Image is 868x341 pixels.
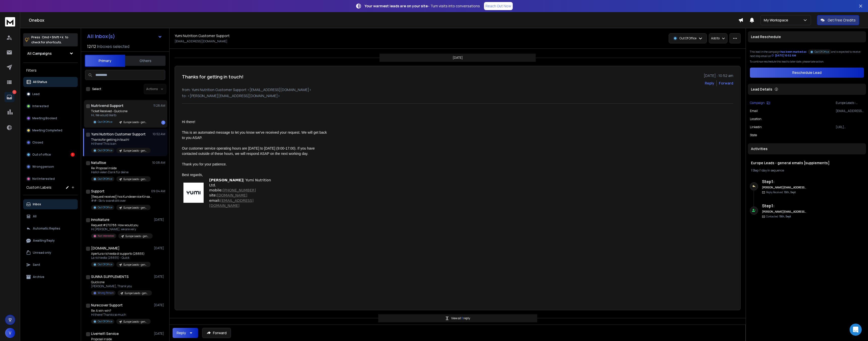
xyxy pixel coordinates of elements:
[182,73,243,80] h1: Thanks for getting in touch!
[779,215,791,218] span: 15th, Sept
[23,248,78,258] button: Unread only
[750,133,757,137] p: state
[12,90,16,94] p: 1
[484,2,513,10] a: Reach Out Now
[154,246,165,250] p: [DATE]
[91,170,151,174] p: Hallo! vielen Dank für deine
[91,189,104,194] h1: Support
[125,234,150,238] p: Europe Leads - general emails [supplements]
[23,211,78,221] button: All
[123,263,148,267] p: Europe Leads - general emails [supplements]
[32,116,57,120] p: Meeting Booked
[33,202,41,206] p: Inbox
[91,166,151,170] p: Re: Proposal inside
[33,214,37,218] p: All
[836,101,864,105] p: Europe Leads - general emails [supplements]
[209,178,243,182] span: [PERSON_NAME]
[41,34,64,40] span: Cmd + Shift + k
[751,168,863,173] div: |
[23,77,78,87] button: All Status
[32,153,51,157] p: Out of office
[750,117,762,121] p: location
[817,15,859,25] button: Get Free Credits
[23,48,78,59] button: All Campaigns
[23,67,78,74] h3: Filters
[182,156,329,167] p: Thank you for your patience.
[125,55,166,66] button: Others
[23,101,78,111] button: Interested
[153,132,165,136] p: 10:52 AM
[91,246,120,251] h1: [DOMAIN_NAME]
[750,48,864,58] div: This lead in the campaign and is expected to receive next step email on
[23,199,78,209] button: Inbox
[760,168,784,173] span: 1 day in sequence
[33,251,51,255] p: Unread only
[836,125,864,129] p: [URL][DOMAIN_NAME]
[4,92,14,102] a: 1
[91,309,151,313] p: Re: A win-win?
[91,217,110,222] h1: InnoNature
[123,120,148,124] p: Europe Leads - general emails [supplements]
[91,113,151,117] p: Hi, We would like to
[23,125,78,135] button: Meeting Completed
[764,18,790,23] p: My Workspace
[91,256,151,260] p: La richiesta (28855) - Quick
[154,303,165,307] p: [DATE]
[750,101,765,105] p: Campaign
[175,39,227,43] p: [EMAIL_ADDRESS][DOMAIN_NAME]
[32,92,40,96] p: Lead
[91,274,129,279] h1: SUNNA SUPPLEMENTS
[766,190,796,194] p: Reply Received
[485,4,511,9] p: Reach Out Now
[719,81,733,86] div: Forward
[23,162,78,172] button: Wrong person
[5,17,15,26] img: logo
[123,320,148,324] p: Europe Leads - general emails [supplements]
[123,177,148,181] p: Europe Leads - general emails [supplements]
[83,31,166,41] button: All Inbox(s)
[161,121,165,125] div: 1
[33,239,55,243] p: Awaiting Reply
[182,93,733,98] p: to: <[PERSON_NAME][EMAIL_ADDRESS][DOMAIN_NAME]>
[704,73,733,78] p: [DATE] : 10:52 am
[151,189,165,193] p: 09:04 AM
[97,43,129,49] h3: Inboxes selected
[762,210,806,214] h6: [PERSON_NAME][EMAIL_ADDRESS][DOMAIN_NAME]
[32,165,54,169] p: Wrong person
[23,174,78,184] button: Not Interested
[91,303,123,308] h1: Nurecover Support
[98,263,112,266] p: Out Of Office
[451,316,470,320] p: View all reply
[31,35,68,45] p: Press to check for shortcuts.
[23,236,78,246] button: Awaiting Reply
[32,104,49,108] p: Interested
[177,330,186,335] div: Reply
[762,203,806,209] h6: Step 1 :
[223,188,256,192] a: [PHONE_NUMBER]
[750,125,762,129] p: linkedin
[91,199,152,203] p: ##- Skriv svaret ditt over
[711,36,720,40] p: Add to
[123,206,148,210] p: Europe Leads - general emails [supplements]
[5,328,15,338] span: V
[98,234,114,238] p: Not Interested
[453,56,463,60] p: [DATE]
[91,280,152,284] p: Quick one
[751,34,781,39] p: Lead Reschedule
[91,331,119,336] h1: LiveHelfi Service
[23,150,78,160] button: Out of office1
[750,109,758,113] p: Email
[784,190,796,194] span: 15th, Sept
[209,193,217,197] span: site:
[154,275,165,279] p: [DATE]
[751,87,772,92] p: Lead Details
[751,168,758,173] span: 1 Step
[173,328,198,338] button: Reply
[91,132,146,137] h1: Yumi Nutrition Customer Support
[182,87,733,92] p: from: Yumi Nutrition Customer Support <[EMAIL_ADDRESS][DOMAIN_NAME]>
[209,198,221,203] span: email:
[748,143,866,154] div: Activities
[33,80,47,84] p: All Status
[217,193,247,197] a: [DOMAIN_NAME]
[365,4,480,9] p: – Turn visits into conversations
